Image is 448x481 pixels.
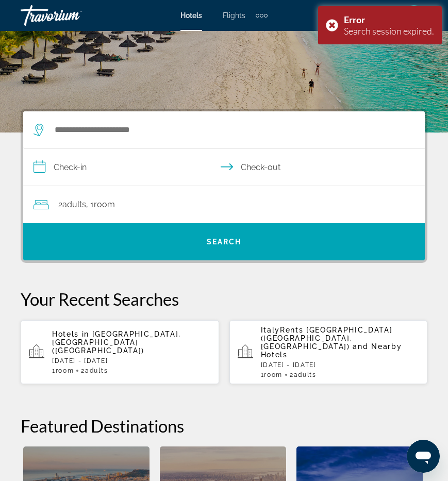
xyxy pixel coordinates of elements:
span: Room [264,371,283,378]
button: Travelers: 2 adults, 0 children [23,186,425,223]
span: , 1 [86,197,115,212]
span: 2 [290,371,317,378]
div: Error [344,14,434,25]
iframe: Button to launch messaging window [407,440,440,473]
a: Hotels [180,11,202,20]
button: Hotels in [GEOGRAPHIC_DATA], [GEOGRAPHIC_DATA] ([GEOGRAPHIC_DATA])[DATE] - [DATE]1Room2Adults [21,320,219,385]
button: ItalyRents [GEOGRAPHIC_DATA] ([GEOGRAPHIC_DATA], [GEOGRAPHIC_DATA]) and Nearby Hotels[DATE] - [DA... [229,320,428,385]
a: Flights [223,11,245,20]
span: 2 [58,197,86,212]
span: 1 [52,367,74,374]
a: Travorium [21,2,124,29]
button: Search [23,223,425,260]
p: [DATE] - [DATE] [261,361,420,369]
h2: Featured Destinations [21,416,427,436]
button: User Menu [401,5,427,26]
span: Adults [62,200,86,209]
span: Search [207,238,242,246]
span: Room [94,200,115,209]
button: Select check in and out date [23,149,425,186]
span: Adults [294,371,317,378]
button: Extra navigation items [256,7,268,24]
p: Your Recent Searches [21,289,427,309]
div: Search session expired. [344,25,434,37]
span: Hotels in [52,330,89,338]
div: Search widget [23,111,425,260]
span: Room [56,367,74,374]
span: ItalyRents [GEOGRAPHIC_DATA] ([GEOGRAPHIC_DATA], [GEOGRAPHIC_DATA]) [261,326,393,351]
span: [GEOGRAPHIC_DATA], [GEOGRAPHIC_DATA] ([GEOGRAPHIC_DATA]) [52,330,181,355]
span: and Nearby Hotels [261,342,402,359]
span: 2 [81,367,108,374]
input: Search hotel destination [54,122,399,138]
span: Adults [85,367,108,374]
span: 1 [261,371,283,378]
p: [DATE] - [DATE] [52,357,211,364]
